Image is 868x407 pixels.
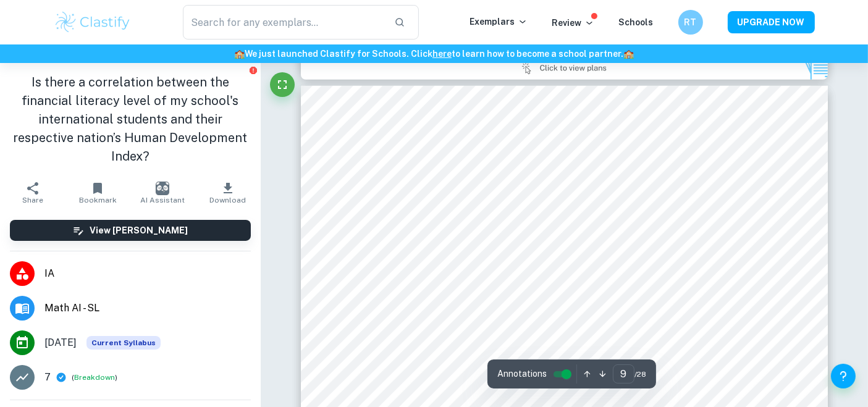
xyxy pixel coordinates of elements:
[44,370,51,385] p: 7
[552,16,594,30] p: Review
[72,372,117,384] span: ( )
[86,336,161,350] div: This exemplar is based on the current syllabus. Feel free to refer to it for inspiration/ideas wh...
[270,72,295,97] button: Fullscreen
[130,175,195,210] button: AI Assistant
[683,15,697,29] h6: RT
[234,49,245,59] span: 🏫
[497,367,547,380] span: Annotations
[22,196,43,204] span: Share
[79,196,117,204] span: Bookmark
[728,11,815,33] button: UPGRADE NOW
[619,17,654,27] a: Schools
[54,10,132,35] img: Clastify logo
[86,336,161,350] span: Current Syllabus
[2,47,866,61] h6: We just launched Clastify for Schools. Click to learn how to become a school partner.
[183,5,385,40] input: Search for any exemplars...
[209,196,246,204] span: Download
[470,15,528,28] p: Exemplars
[44,266,251,281] span: IA
[90,224,188,237] h6: View [PERSON_NAME]
[634,369,646,380] span: / 28
[678,10,703,35] button: RT
[156,182,169,195] img: AI Assistant
[195,175,260,210] button: Download
[10,73,251,166] h1: Is there a correlation between the financial literacy level of my school's international students...
[10,220,251,241] button: View [PERSON_NAME]
[65,175,130,210] button: Bookmark
[432,49,452,59] a: here
[44,335,77,350] span: [DATE]
[74,372,115,383] button: Breakdown
[249,65,258,75] button: Report issue
[623,49,634,59] span: 🏫
[140,196,185,204] span: AI Assistant
[44,301,251,316] span: Math AI - SL
[831,364,856,388] button: Help and Feedback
